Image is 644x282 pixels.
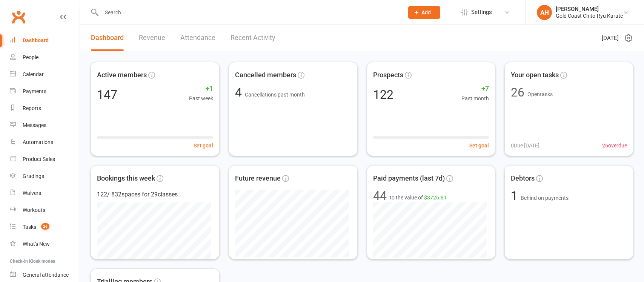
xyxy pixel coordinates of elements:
[97,173,155,184] span: Bookings this week
[97,89,117,101] div: 147
[23,105,41,111] div: Reports
[521,195,569,201] span: Behind on payments
[408,6,440,19] button: Add
[139,25,165,51] a: Revenue
[10,66,80,83] a: Calendar
[373,190,387,202] div: 44
[23,173,44,179] div: Gradings
[373,70,403,81] span: Prospects
[10,151,80,168] a: Product Sales
[235,85,245,100] span: 4
[10,236,80,253] a: What's New
[23,122,46,128] div: Messages
[10,83,80,100] a: Payments
[23,37,49,43] div: Dashboard
[194,141,213,150] button: Set goal
[10,117,80,134] a: Messages
[10,202,80,219] a: Workouts
[235,70,296,81] span: Cancelled members
[23,54,38,60] div: People
[10,32,80,49] a: Dashboard
[471,4,492,21] span: Settings
[556,6,623,12] div: [PERSON_NAME]
[10,219,80,236] a: Tasks 26
[511,189,521,203] span: 1
[97,190,213,199] div: 122 / 832 spaces for 29 classes
[23,190,41,196] div: Waivers
[10,100,80,117] a: Reports
[189,94,213,103] span: Past week
[373,89,393,101] div: 122
[23,241,50,247] div: What's New
[511,141,539,150] span: 0 Due [DATE]
[390,193,447,202] span: to the value of
[469,141,489,150] button: Set goal
[10,168,80,185] a: Gradings
[23,156,55,162] div: Product Sales
[421,9,431,15] span: Add
[373,173,445,184] span: Paid payments (last 7d)
[23,207,45,213] div: Workouts
[97,70,147,81] span: Active members
[41,223,49,230] span: 26
[235,173,281,184] span: Future revenue
[461,94,489,103] span: Past month
[23,71,44,77] div: Calendar
[556,12,623,19] div: Gold Coast Chito-Ryu Karate
[10,185,80,202] a: Waivers
[10,49,80,66] a: People
[23,224,36,230] div: Tasks
[23,88,46,94] div: Payments
[511,173,535,184] span: Debtors
[527,91,553,97] span: Open tasks
[10,134,80,151] a: Automations
[461,83,489,94] span: +7
[23,139,53,145] div: Automations
[189,83,213,94] span: +1
[9,8,28,26] a: Clubworx
[511,86,524,98] div: 26
[602,34,619,43] span: [DATE]
[602,141,627,150] span: 26 overdue
[245,92,305,98] span: Cancellations past month
[180,25,215,51] a: Attendance
[23,272,69,278] div: General attendance
[511,70,559,81] span: Your open tasks
[91,25,124,51] a: Dashboard
[424,195,447,201] span: $3726.81
[537,5,552,20] div: AH
[231,25,275,51] a: Recent Activity
[99,7,398,18] input: Search...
